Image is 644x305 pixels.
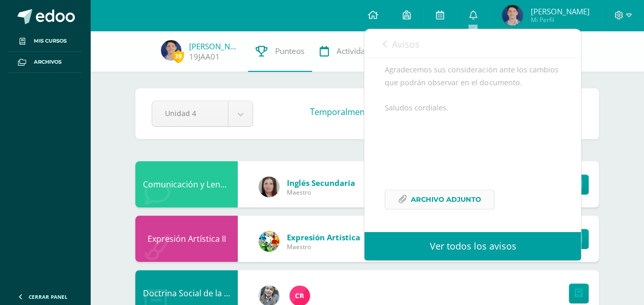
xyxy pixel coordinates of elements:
span: Archivo Adjunto [411,190,481,209]
div: Expresión Artística II [135,216,238,262]
h3: Temporalmente las notas . [310,106,534,118]
a: Ver todos los avisos [364,232,581,260]
img: 8af0450cf43d44e38c4a1497329761f3.png [259,177,279,197]
span: Actividades [337,46,378,56]
a: Archivos [8,52,82,73]
span: Mis cursos [34,37,67,45]
a: 19JAA01 [189,51,220,62]
span: Punteos [275,46,304,56]
span: Avisos [391,38,419,50]
div: Comunicación y Lenguaje L3 Inglés [135,161,238,207]
a: [PERSON_NAME] [189,41,240,51]
span: Cerrar panel [29,293,68,300]
span: Maestro [287,188,355,197]
a: Archivo Adjunto [385,189,494,209]
span: Mi Perfil [530,15,589,24]
span: Inglés Secundaria [287,178,355,188]
span: Maestro [287,242,360,251]
img: 159e24a6ecedfdf8f489544946a573f0.png [259,231,279,252]
a: Punteos [248,31,312,72]
span: [PERSON_NAME] [530,6,589,16]
span: Expresión Artística [287,232,360,242]
a: Mis cursos [8,31,82,52]
a: Actividades [312,31,386,72]
span: 39 [173,50,184,63]
img: 10c4c540e5b38394ddd0b1d0076a9043.png [161,40,181,61]
span: Archivos [34,58,61,66]
a: Unidad 4 [152,101,253,126]
img: 10c4c540e5b38394ddd0b1d0076a9043.png [502,5,523,26]
span: Unidad 4 [165,101,215,125]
